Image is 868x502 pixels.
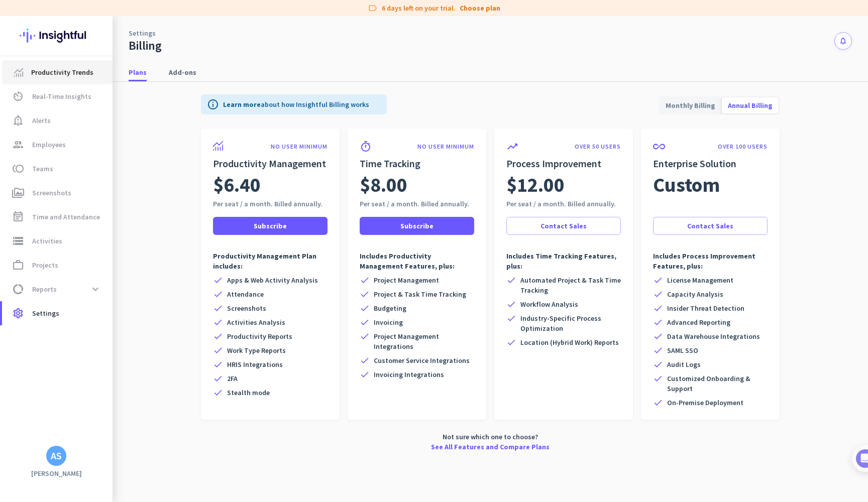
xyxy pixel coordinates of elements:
[227,345,286,355] span: Work Type Reports
[653,171,720,199] span: Custom
[12,163,24,175] i: toll
[12,307,24,319] i: settings
[213,275,223,285] i: check
[213,251,328,271] p: Productivity Management Plan includes:
[2,181,113,205] a: perm_mediaScreenshots
[360,355,370,365] i: check
[667,331,760,341] span: Data Warehouse Integrations
[506,251,621,271] p: Includes Time Tracking Features, plus:
[506,171,565,199] span: $12.00
[227,359,283,369] span: HRIS Integrations
[129,28,156,38] a: Settings
[360,289,370,299] i: check
[360,217,474,235] button: Subscribe
[374,355,470,365] span: Customer Service Integrations
[374,317,403,327] span: Invoicing
[51,451,62,461] div: AS
[506,275,516,285] i: check
[213,157,328,171] h2: Productivity Management
[540,221,587,231] span: Contact Sales
[213,373,223,384] i: check
[667,345,698,355] span: SAML SSO
[2,229,113,253] a: storageActivities
[2,84,113,108] a: av_timerReal-Time Insights
[653,289,663,299] i: check
[129,38,162,53] div: Billing
[506,299,516,309] i: check
[213,359,223,369] i: check
[374,303,406,313] span: Budgeting
[213,217,328,235] button: Subscribe
[520,275,621,295] span: Automated Project & Task Time Tracking
[667,303,744,313] span: Insider Threat Detection
[653,217,768,235] button: Contact Sales
[227,388,270,398] span: Stealth mode
[213,317,223,327] i: check
[32,259,58,271] span: Projects
[12,259,24,271] i: work_outline
[653,331,663,341] i: check
[506,199,621,209] div: Per seat / a month. Billed annually.
[2,277,113,301] a: data_usageReportsexpand_more
[129,67,147,77] span: Plans
[374,369,444,380] span: Invoicing Integrations
[653,303,663,313] i: check
[254,221,287,231] span: Subscribe
[223,100,261,109] a: Learn more
[667,289,723,299] span: Capacity Analysis
[653,141,665,153] i: all_inclusive
[460,3,500,13] a: Choose plan
[443,432,538,442] span: Not sure which one to choose?
[213,331,223,341] i: check
[653,398,663,408] i: check
[417,143,474,151] p: NO USER MINIMUM
[2,108,113,133] a: notification_importantAlerts
[653,251,768,271] p: Includes Process Improvement Features, plus:
[12,235,24,247] i: storage
[2,133,113,157] a: groupEmployees
[687,221,733,231] span: Contact Sales
[31,66,93,78] span: Productivity Trends
[12,114,24,127] i: notification_important
[227,289,264,299] span: Attendance
[227,303,266,313] span: Screenshots
[506,157,621,171] h2: Process Improvement
[722,93,779,117] span: Annual Billing
[2,205,113,229] a: event_noteTime and Attendance
[368,3,378,13] i: label
[360,141,372,153] i: timer
[360,369,370,380] i: check
[32,163,53,175] span: Teams
[2,157,113,181] a: tollTeams
[213,289,223,299] i: check
[506,313,516,323] i: check
[360,157,474,171] h2: Time Tracking
[653,373,663,384] i: check
[12,187,24,199] i: perm_media
[506,217,621,235] button: Contact Sales
[223,99,369,109] p: about how Insightful Billing works
[360,251,474,271] p: Includes Productivity Management Features, plus:
[653,345,663,355] i: check
[12,139,24,151] i: group
[653,317,663,327] i: check
[667,398,743,408] span: On-Premise Deployment
[360,171,407,199] span: $8.00
[520,299,578,309] span: Workflow Analysis
[374,275,439,285] span: Project Management
[32,211,100,223] span: Time and Attendance
[213,171,261,199] span: $6.40
[374,331,474,351] span: Project Management Integrations
[12,90,24,102] i: av_timer
[834,32,852,50] button: notifications
[213,199,328,209] div: Per seat / a month. Billed annually.
[667,275,733,285] span: License Management
[207,98,219,110] i: info
[213,388,223,398] i: check
[2,301,113,325] a: settingsSettings
[213,303,223,313] i: check
[718,143,768,151] p: OVER 100 USERS
[667,359,701,369] span: Audit Logs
